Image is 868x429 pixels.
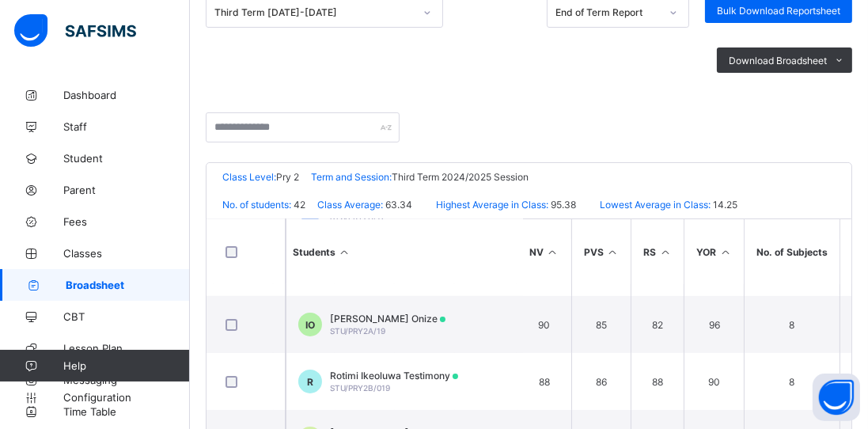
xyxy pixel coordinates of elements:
[631,353,684,410] td: 88
[571,219,631,284] th: PVS
[711,199,737,211] span: 14.25
[756,319,828,331] span: 8
[286,219,523,284] th: Students
[756,376,828,388] span: 8
[63,89,190,101] span: Dashboard
[214,7,414,19] div: Third Term [DATE]-[DATE]
[63,310,190,323] span: CBT
[631,219,684,284] th: RS
[606,246,620,258] i: Sort in Ascending Order
[517,219,571,284] th: NV
[66,279,190,291] span: Broadsheet
[571,296,631,353] td: 85
[383,199,412,211] span: 63.34
[555,7,660,19] div: End of Term Report
[517,353,571,410] td: 88
[222,199,291,211] span: No. of students:
[813,374,860,421] button: Open asap
[63,120,190,133] span: Staff
[63,247,190,260] span: Classes
[330,383,390,393] span: STU/PRY2B/019
[717,5,840,17] span: Bulk Download Reportsheet
[684,219,744,284] th: YOR
[338,246,351,258] i: Sort Ascending
[330,370,458,382] span: Rotimi Ikeoluwa Testimony
[436,199,548,211] span: Highest Average in Class:
[729,55,827,66] span: Download Broadsheet
[63,342,190,355] span: Lesson Plan
[546,246,559,258] i: Sort in Ascending Order
[317,199,383,211] span: Class Average:
[517,296,571,353] td: 90
[718,246,732,258] i: Sort in Ascending Order
[307,376,313,388] span: R
[305,319,315,331] span: IO
[684,353,744,410] td: 90
[392,171,529,183] span: Third Term 2024/2025 Session
[63,215,190,228] span: Fees
[222,171,276,183] span: Class Level:
[330,326,385,336] span: STU/PRY2A/19
[631,296,684,353] td: 82
[63,391,189,404] span: Configuration
[63,152,190,165] span: Student
[658,246,672,258] i: Sort in Ascending Order
[14,14,136,47] img: safsims
[744,219,840,284] th: No. of Subjects
[330,313,445,325] span: [PERSON_NAME] Onize
[63,184,190,196] span: Parent
[548,199,576,211] span: 95.38
[684,296,744,353] td: 96
[276,171,299,183] span: Pry 2
[311,171,392,183] span: Term and Session:
[571,353,631,410] td: 86
[600,199,711,211] span: Lowest Average in Class:
[63,359,189,372] span: Help
[291,199,305,211] span: 42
